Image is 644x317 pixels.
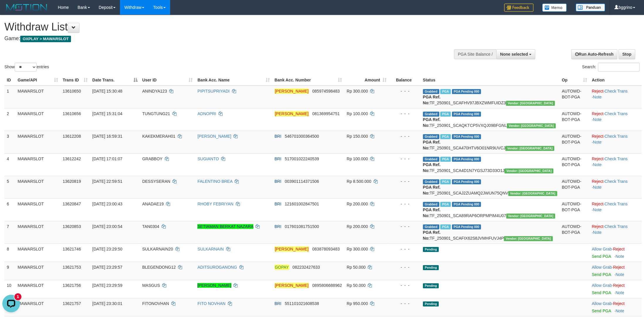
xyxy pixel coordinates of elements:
[423,301,439,306] span: Pending
[274,224,281,229] span: BRI
[391,156,418,162] div: - - -
[391,264,418,270] div: - - -
[92,179,122,184] span: [DATE] 22:59:51
[618,49,635,59] a: Stop
[440,89,450,94] span: Marked by bggariesamuel
[589,153,642,176] td: · ·
[593,117,602,122] a: Note
[423,140,440,150] b: PGA Ref. No:
[391,301,418,306] div: - - -
[15,243,60,262] td: MAWARSLOT
[197,301,225,306] a: FITO NOVHAN
[63,134,81,139] span: 13612208
[292,265,320,270] span: Copy 082232427633 to clipboard
[440,224,450,229] span: Marked by bggmhdangga
[542,4,567,12] img: Button%20Memo.svg
[592,254,611,259] a: Send PGA
[589,75,642,86] th: Action
[423,224,439,229] span: Grabbed
[452,224,481,229] span: PGA Pending
[505,146,554,151] span: Vendor URL: https://secure10.1velocity.biz
[92,301,122,306] span: [DATE] 23:30:01
[312,283,342,288] span: Copy 0895806688962 to clipboard
[421,198,560,221] td: TF_250901_SCA89RAP6ORPMPIM4U07
[592,224,604,229] a: Reject
[604,156,628,161] a: Check Trans
[142,202,164,206] span: ANADAE19
[20,36,71,42] span: OXPLAY > MAWARSLOT
[15,75,60,86] th: Game/API: activate to sort column ascending
[423,112,439,117] span: Grabbed
[15,86,60,108] td: MAWARSLOT
[440,157,450,162] span: Marked by bggarif
[197,89,229,93] a: PIPITSUPRIYADI
[4,176,15,198] td: 5
[616,290,624,295] a: Note
[423,283,439,288] span: Pending
[423,89,439,94] span: Grabbed
[560,108,589,131] td: AUTOWD-BOT-PGA
[347,301,368,306] span: Rp 950.000
[423,134,439,139] span: Grabbed
[4,75,15,86] th: ID
[592,265,612,270] a: Allow Grab
[15,221,60,243] td: MAWARSLOT
[592,111,604,116] a: Reject
[592,301,612,306] a: Allow Grab
[63,111,81,116] span: 13610656
[92,156,122,161] span: [DATE] 17:01:07
[347,265,366,270] span: Rp 50.000
[142,283,160,288] span: MASGUS
[592,283,612,288] a: Allow Grab
[423,247,439,252] span: Pending
[576,4,605,11] img: panduan.png
[504,4,533,12] img: Feedback.jpg
[92,202,122,206] span: [DATE] 23:00:43
[92,283,122,288] span: [DATE] 23:29:59
[423,202,439,207] span: Grabbed
[15,280,60,298] td: MAWARSLOT
[60,75,90,86] th: Trans ID: activate to sort column ascending
[391,282,418,288] div: - - -
[274,246,309,252] em: [PERSON_NAME]
[592,272,611,277] a: Send PGA
[593,95,602,99] a: Note
[272,75,344,86] th: Bank Acc. Number: activate to sort column ascending
[571,49,617,59] a: Run Auto-Refresh
[421,176,560,198] td: TF_250901_SCAJ2ZUAMQ2JWUN75QNV
[613,301,625,306] a: Reject
[592,179,604,184] a: Reject
[589,198,642,221] td: · ·
[285,179,319,184] span: Copy 003901114371506 to clipboard
[197,224,253,229] a: SETIAMAN BERKAT NAZARA
[391,201,418,207] div: - - -
[197,134,231,139] a: [PERSON_NAME]
[347,247,368,251] span: Rp 300.000
[423,265,439,270] span: Pending
[142,156,162,161] span: GRABBOY
[506,214,555,219] span: Vendor URL: https://secure10.1velocity.biz
[347,111,368,116] span: Rp 100.000
[504,168,553,173] span: Vendor URL: https://secure10.1velocity.biz
[452,89,481,94] span: PGA Pending
[421,131,560,153] td: TF_250901_SCA470HTV6O01NR9UVCJ
[500,52,528,57] span: None selected
[560,75,589,86] th: Op: activate to sort column ascending
[391,224,418,229] div: - - -
[560,131,589,153] td: AUTOWD-BOT-PGA
[142,224,159,229] span: TAN0304
[592,283,613,288] span: ·
[423,117,440,128] b: PGA Ref. No:
[589,298,642,316] td: ·
[423,179,439,184] span: Grabbed
[274,111,309,116] em: [PERSON_NAME]
[274,88,309,94] em: [PERSON_NAME]
[440,134,450,139] span: Marked by bggarif
[197,265,237,270] a: ADITSUROGANONG
[592,290,611,295] a: Send PGA
[589,176,642,198] td: · ·
[507,123,556,128] span: Vendor URL: https://secure10.1velocity.biz
[423,95,440,105] b: PGA Ref. No:
[592,156,604,161] a: Reject
[92,89,122,93] span: [DATE] 15:30:48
